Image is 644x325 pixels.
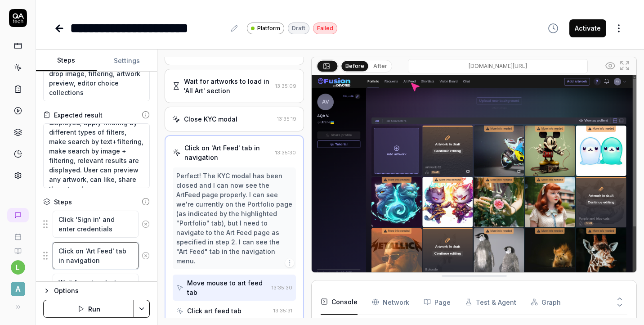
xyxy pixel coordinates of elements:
[43,242,150,270] div: Suggestions
[43,210,150,238] div: Suggestions
[603,59,617,73] button: Show all interative elements
[617,59,632,73] button: Open in full screen
[184,143,272,162] div: Click on 'Art Feed' tab in navigation
[257,24,280,32] span: Platform
[531,289,561,315] button: Graph
[184,77,272,95] div: Wait for artworks to load in 'All Art' section
[542,19,564,37] button: View version history
[370,61,391,71] button: After
[4,226,32,240] a: Book a call with us
[465,289,516,315] button: Test & Agent
[313,23,337,34] div: Failed
[277,116,296,122] time: 13:35:19
[275,83,296,89] time: 13:35:09
[11,260,25,275] button: l
[187,278,268,297] div: Move mouse to art feed tab
[312,75,636,278] img: Screenshot
[139,215,153,233] button: Remove step
[173,275,296,301] button: Move mouse to art feed tab13:35:30
[54,197,72,207] div: Steps
[54,285,150,296] div: Options
[97,50,157,72] button: Settings
[36,50,97,72] button: Steps
[184,114,237,124] div: Close KYC modal
[424,289,451,315] button: Page
[11,282,25,296] span: A
[43,300,134,318] button: Run
[275,149,296,156] time: 13:35:30
[187,306,241,316] div: Click art feed tab
[321,289,358,315] button: Console
[43,285,150,296] button: Options
[272,284,292,291] time: 13:35:30
[4,275,32,298] button: A
[139,247,153,265] button: Remove step
[173,302,296,319] button: Click art feed tab13:35:31
[288,23,309,34] div: Draft
[372,289,409,315] button: Network
[7,208,29,222] a: New conversation
[43,273,150,301] div: Suggestions
[139,278,153,296] button: Remove step
[54,110,103,120] div: Expected result
[342,61,368,71] button: Before
[247,22,284,34] a: Platform
[176,171,292,266] div: Perfect! The KYC modal has been closed and I can now see the ArtFeed page properly. I can see we'...
[569,19,606,37] button: Activate
[4,240,32,255] a: Documentation
[273,307,292,314] time: 13:35:31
